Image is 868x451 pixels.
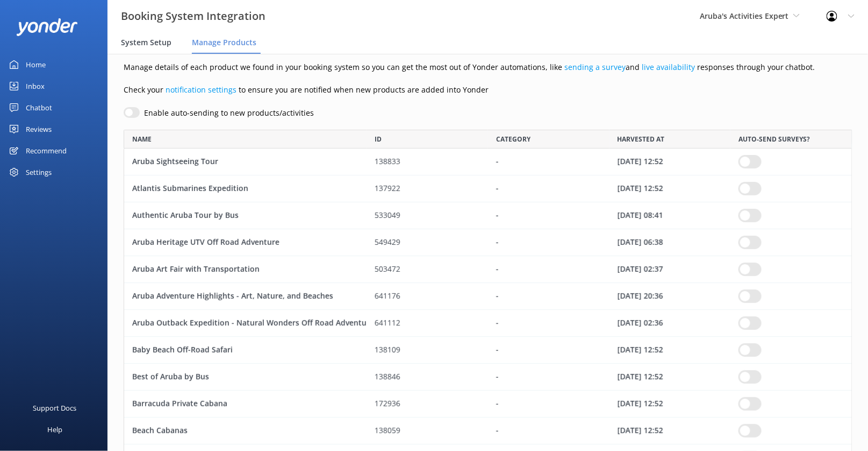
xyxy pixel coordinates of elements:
[609,256,731,283] div: 26 Aug 24 02:37
[124,364,367,391] div: Best of Aruba by Bus
[124,310,852,337] div: row
[609,149,731,175] div: 29 Jan 24 12:52
[124,391,852,418] div: row
[124,84,852,96] p: Check your to ensure you are notified when new products are added into Yonder
[26,140,67,161] div: Recommend
[124,175,852,202] div: row
[124,283,852,310] div: row
[488,229,609,256] div: -
[367,149,488,175] div: 138833
[488,391,609,418] div: -
[488,364,609,391] div: -
[367,310,488,337] div: 641112
[488,283,609,310] div: -
[26,75,45,97] div: Inbox
[26,54,46,75] div: Home
[367,175,488,202] div: 137922
[609,418,731,445] div: 29 Jan 24 12:52
[124,337,852,364] div: row
[738,134,810,144] span: AUTO-SEND SURVEYS?
[367,418,488,445] div: 138059
[121,8,266,25] h3: Booking System Integration
[26,161,52,183] div: Settings
[488,149,609,175] div: -
[124,175,367,202] div: Atlantis Submarines Expedition
[367,202,488,229] div: 533049
[367,391,488,418] div: 172936
[367,364,488,391] div: 138846
[166,84,236,95] a: notification settings
[192,37,256,48] span: Manage Products
[124,256,367,283] div: Aruba Art Fair with Transportation
[26,97,52,118] div: Chatbot
[488,310,609,337] div: -
[618,134,665,144] span: HARVESTED AT
[124,229,852,256] div: row
[375,134,382,144] span: ID
[609,202,731,229] div: 20 Mar 24 08:41
[124,364,852,391] div: row
[16,18,78,36] img: yonder-white-logo.png
[564,62,626,72] a: sending a survey
[609,364,731,391] div: 29 Jan 24 12:52
[367,256,488,283] div: 503472
[124,418,852,445] div: row
[132,134,152,144] span: NAME
[700,11,789,21] span: Aruba's Activities Expert
[367,337,488,364] div: 138109
[47,419,62,440] div: Help
[124,229,367,256] div: Aruba Heritage UTV Off Road Adventure
[488,202,609,229] div: -
[124,337,367,364] div: Baby Beach Off-Road Safari
[488,256,609,283] div: -
[124,310,367,337] div: Aruba Outback Expedition - Natural Wonders Off Road Adventure
[609,283,731,310] div: 03 Jun 25 20:36
[124,61,852,73] p: Manage details of each product we found in your booking system so you can get the most out of Yon...
[609,391,731,418] div: 29 Jan 24 12:52
[488,418,609,445] div: -
[121,37,171,48] span: System Setup
[124,391,367,418] div: Barracuda Private Cabana
[124,202,367,229] div: Authentic Aruba Tour by Bus
[124,149,852,175] div: row
[124,202,852,229] div: row
[496,134,530,144] span: CATEGORY
[144,107,314,119] label: Enable auto-sending to new products/activities
[642,62,695,72] a: live availability
[26,118,52,140] div: Reviews
[609,337,731,364] div: 29 Jan 24 12:52
[124,256,852,283] div: row
[367,229,488,256] div: 549429
[488,175,609,202] div: -
[33,397,77,419] div: Support Docs
[609,229,731,256] div: 19 May 24 06:38
[609,310,731,337] div: 04 Jun 25 02:36
[488,337,609,364] div: -
[124,418,367,445] div: Beach Cabanas
[609,175,731,202] div: 29 Jan 24 12:52
[124,283,367,310] div: Aruba Adventure Highlights - Art, Nature, and Beaches
[124,149,367,175] div: Aruba Sightseeing Tour
[367,283,488,310] div: 641176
